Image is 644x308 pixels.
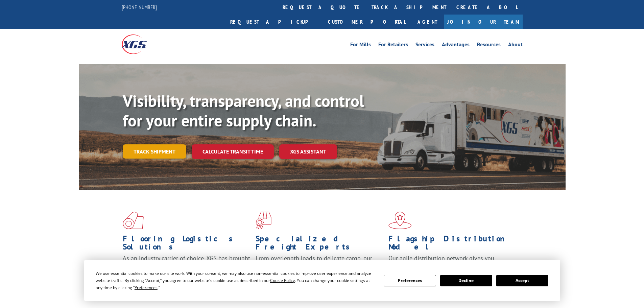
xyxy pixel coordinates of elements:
[270,278,295,283] span: Cookie Policy
[444,15,523,29] a: Join Our Team
[84,260,560,301] div: Cookie Consent Prompt
[123,144,186,159] a: Track shipment
[415,42,434,49] a: Services
[440,275,492,286] button: Decline
[411,15,444,29] a: Agent
[388,254,513,270] span: Our agile distribution network gives you nationwide inventory management on demand.
[256,235,383,254] h1: Specialized Freight Experts
[477,42,501,49] a: Resources
[508,42,523,49] a: About
[279,144,337,159] a: XGS ASSISTANT
[384,275,436,286] button: Preferences
[122,4,157,10] a: [PHONE_NUMBER]
[123,90,364,131] b: Visibility, transparency, and control for your entire supply chain.
[350,42,371,49] a: For Mills
[123,254,250,278] span: As an industry carrier of choice, XGS has brought innovation and dedication to flooring logistics...
[323,15,411,29] a: Customer Portal
[135,285,158,290] span: Preferences
[442,42,470,49] a: Advantages
[256,212,271,229] img: xgs-icon-focused-on-flooring-red
[96,270,376,291] div: We use essential cookies to make our site work. With your consent, we may also use non-essential ...
[388,235,516,254] h1: Flagship Distribution Model
[388,212,412,229] img: xgs-icon-flagship-distribution-model-red
[192,144,274,159] a: Calculate transit time
[225,15,323,29] a: Request a pickup
[123,212,144,229] img: xgs-icon-total-supply-chain-intelligence-red
[123,235,251,254] h1: Flooring Logistics Solutions
[496,275,548,286] button: Accept
[378,42,408,49] a: For Retailers
[256,254,383,284] p: From overlength loads to delicate cargo, our experienced staff knows the best way to move your fr...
